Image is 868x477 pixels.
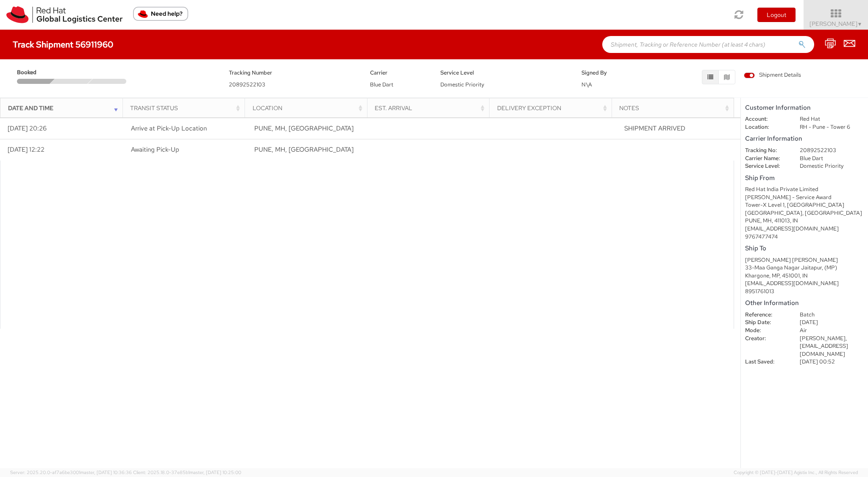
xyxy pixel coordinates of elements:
span: Booked [17,69,53,77]
span: Server: 2025.20.0-af7a6be3001 [10,469,132,475]
h5: Ship From [745,175,864,182]
button: Need help? [133,7,188,21]
h5: Carrier [370,70,428,76]
span: N\A [581,81,592,88]
div: 9767477474 [745,233,864,241]
span: Client: 2025.18.0-37e85b1 [133,469,241,475]
h5: Carrier Information [745,135,864,142]
div: Location [253,104,364,112]
div: Delivery Exception [497,104,609,112]
dt: Service Level: [739,162,793,170]
div: Est. Arrival [375,104,487,112]
div: [EMAIL_ADDRESS][DOMAIN_NAME] [745,280,864,288]
dt: Location: [739,123,793,131]
h5: Ship To [745,245,864,252]
h4: Track Shipment 56911960 [13,40,113,49]
span: Blue Dart [370,81,393,88]
input: Shipment, Tracking or Reference Number (at least 4 chars) [602,36,814,53]
div: 33-Maa Ganga Nagar Jaitapur, (MP) [745,264,864,272]
span: SHIPMENT ARRIVED [624,124,685,133]
span: [PERSON_NAME], [800,335,847,342]
div: 8951761013 [745,288,864,296]
h5: Service Level [440,70,569,76]
span: Copyright © [DATE]-[DATE] Agistix Inc., All Rights Reserved [734,469,858,476]
div: Red Hat India Private Limited [PERSON_NAME] - Service Award [745,186,864,201]
span: master, [DATE] 10:25:00 [189,469,241,475]
span: Domestic Priority [440,81,484,88]
h5: Other Information [745,300,864,307]
dt: Account: [739,115,793,123]
dt: Ship Date: [739,319,793,327]
img: rh-logistics-00dfa346123c4ec078e1.svg [6,6,122,23]
span: PUNE, MH, IN [254,124,353,133]
span: 20892522103 [229,81,265,88]
dt: Reference: [739,311,793,319]
span: master, [DATE] 10:36:36 [80,469,132,475]
div: Transit Status [130,104,242,112]
span: Shipment Details [744,71,801,79]
dt: Mode: [739,327,793,335]
span: ▼ [857,21,862,28]
button: Logout [757,8,796,22]
div: [EMAIL_ADDRESS][DOMAIN_NAME] [745,225,864,233]
h5: Signed By [581,70,640,76]
span: Awaiting Pick-Up [131,145,179,154]
div: Notes [619,104,731,112]
div: [PERSON_NAME] [PERSON_NAME] [745,256,864,264]
div: PUNE, MH, 411013, IN [745,217,864,225]
div: Tower-X Level 1, [GEOGRAPHIC_DATA] [GEOGRAPHIC_DATA], [GEOGRAPHIC_DATA] [745,201,864,217]
dt: Carrier Name: [739,155,793,163]
span: Arrive at Pick-Up Location [131,124,207,133]
h5: Tracking Number [229,70,357,76]
dt: Creator: [739,335,793,343]
dt: Tracking No: [739,147,793,155]
span: PUNE, MH, IN [254,145,353,154]
div: Khargone, MP, 451001, IN [745,272,864,280]
span: [PERSON_NAME] [810,20,862,28]
label: Shipment Details [744,71,801,80]
dt: Last Saved: [739,358,793,366]
h5: Customer Information [745,104,864,111]
div: Date and Time [8,104,120,112]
